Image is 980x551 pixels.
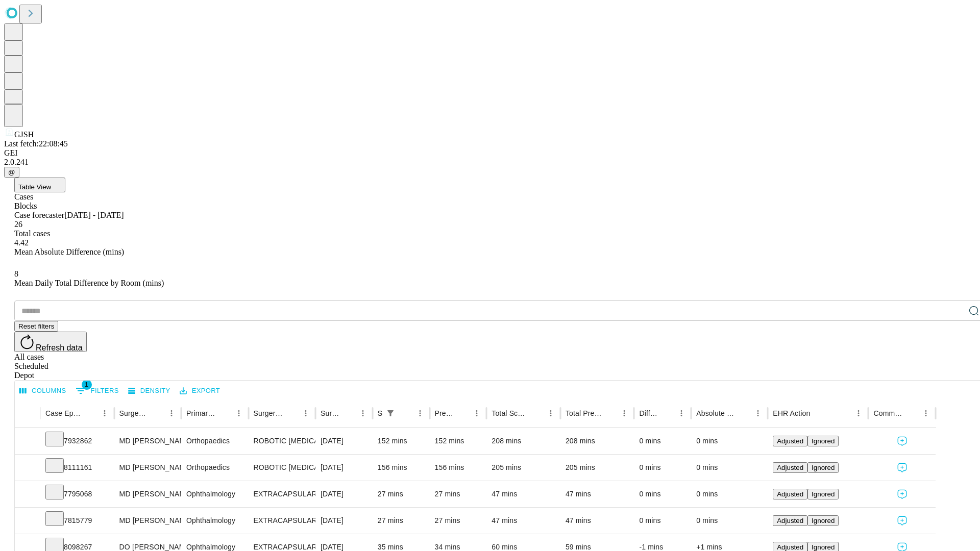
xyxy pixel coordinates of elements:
[566,428,629,454] div: 208 mins
[696,455,763,481] div: 0 mins
[119,455,176,481] div: MD [PERSON_NAME] [PERSON_NAME] Md
[807,462,839,473] button: Ignored
[851,406,866,420] button: Menu
[45,409,82,417] div: Case Epic Id
[341,406,356,420] button: Sort
[904,406,919,420] button: Sort
[807,436,839,446] button: Ignored
[492,481,555,507] div: 47 mins
[119,508,176,534] div: MD [PERSON_NAME]
[14,211,64,219] span: Case forecaster
[14,332,87,352] button: Refresh data
[566,409,602,417] div: Total Predicted Duration
[119,409,149,417] div: Surgeon Name
[14,269,18,278] span: 8
[811,406,825,420] button: Sort
[119,481,176,507] div: MD [PERSON_NAME]
[14,229,50,238] span: Total cases
[639,481,686,507] div: 0 mins
[186,428,243,454] div: Orthopaedics
[4,139,68,148] span: Last fetch: 22:08:45
[777,517,803,524] span: Adjusted
[164,406,179,420] button: Menu
[773,409,810,417] div: EHR Action
[492,428,555,454] div: 208 mins
[17,383,69,399] button: Select columns
[435,481,482,507] div: 27 mins
[299,406,313,420] button: Menu
[321,508,367,534] div: [DATE]
[14,247,124,256] span: Mean Absolute Difference (mins)
[696,481,763,507] div: 0 mins
[566,455,629,481] div: 205 mins
[773,489,807,499] button: Adjusted
[777,464,803,471] span: Adjusted
[217,406,232,420] button: Sort
[383,406,398,420] button: Show filters
[14,178,65,192] button: Table View
[492,455,555,481] div: 205 mins
[751,406,765,420] button: Menu
[639,455,686,481] div: 0 mins
[378,409,382,417] div: Scheduled In Room Duration
[119,428,176,454] div: MD [PERSON_NAME] [PERSON_NAME] Md
[660,406,674,420] button: Sort
[807,515,839,526] button: Ignored
[435,409,455,417] div: Predicted In Room Duration
[232,406,246,420] button: Menu
[639,428,686,454] div: 0 mins
[812,543,835,551] span: Ignored
[812,464,835,471] span: Ignored
[383,406,398,420] div: 1 active filter
[254,508,310,534] div: EXTRACAPSULAR CATARACT REMOVAL WITH [MEDICAL_DATA]
[807,489,839,499] button: Ignored
[529,406,544,420] button: Sort
[150,406,164,420] button: Sort
[20,486,35,504] button: Expand
[14,220,22,229] span: 26
[356,406,370,420] button: Menu
[254,428,310,454] div: ROBOTIC [MEDICAL_DATA] KNEE TOTAL
[639,508,686,534] div: 0 mins
[399,406,413,420] button: Sort
[20,433,35,450] button: Expand
[873,409,903,417] div: Comments
[812,437,835,445] span: Ignored
[321,428,367,454] div: [DATE]
[492,508,555,534] div: 47 mins
[45,428,109,454] div: 7932862
[97,406,112,420] button: Menu
[14,238,29,247] span: 4.42
[812,490,835,498] span: Ignored
[321,409,340,417] div: Surgery Date
[14,321,58,332] button: Reset filters
[14,279,164,287] span: Mean Daily Total Difference by Room (mins)
[378,481,425,507] div: 27 mins
[696,508,763,534] div: 0 mins
[126,383,173,399] button: Density
[737,406,751,420] button: Sort
[45,481,109,507] div: 7795068
[378,508,425,534] div: 27 mins
[413,406,427,420] button: Menu
[45,508,109,534] div: 7815779
[177,383,223,399] button: Export
[492,409,528,417] div: Total Scheduled Duration
[617,406,631,420] button: Menu
[14,130,34,139] span: GJSH
[321,481,367,507] div: [DATE]
[696,409,736,417] div: Absolute Difference
[566,481,629,507] div: 47 mins
[812,517,835,524] span: Ignored
[773,462,807,473] button: Adjusted
[773,436,807,446] button: Adjusted
[378,455,425,481] div: 156 mins
[4,148,976,158] div: GEI
[470,406,484,420] button: Menu
[186,455,243,481] div: Orthopaedics
[83,406,97,420] button: Sort
[73,383,121,399] button: Show filters
[674,406,689,420] button: Menu
[254,409,283,417] div: Surgery Name
[254,481,310,507] div: EXTRACAPSULAR CATARACT REMOVAL WITH [MEDICAL_DATA]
